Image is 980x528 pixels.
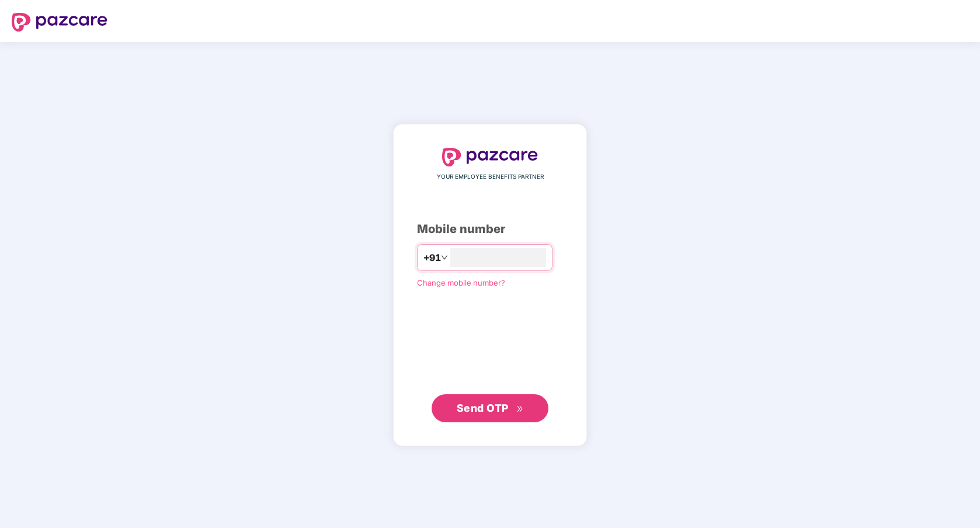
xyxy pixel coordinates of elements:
[457,402,509,414] span: Send OTP
[437,172,544,182] span: YOUR EMPLOYEE BENEFITS PARTNER
[423,251,441,265] span: +91
[432,394,548,422] button: Send OTPdouble-right
[417,220,563,238] div: Mobile number
[417,278,505,287] a: Change mobile number?
[12,13,107,32] img: logo
[442,148,538,166] img: logo
[516,405,524,413] span: double-right
[441,254,448,261] span: down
